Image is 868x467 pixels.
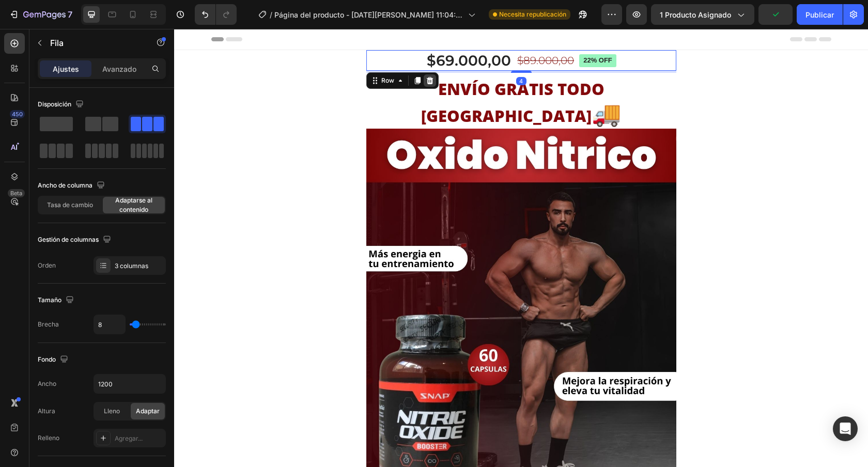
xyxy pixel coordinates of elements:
font: Tasa de cambio [47,201,93,209]
font: Necesita republicación [499,10,566,18]
font: Ancho de columna [38,181,92,189]
font: Ancho [38,380,56,387]
font: Adaptar [136,407,160,415]
font: Adaptarse al contenido [115,196,152,213]
button: 1 producto asignado [651,4,754,25]
button: 7 [4,4,77,25]
font: Agregar... [115,434,143,442]
font: Fondo [38,355,56,363]
iframe: Área de diseño [174,29,868,467]
font: Gestión de columnas [38,236,99,243]
button: Publicar [797,4,843,25]
strong: ENVÍO GRATIS TODO [GEOGRAPHIC_DATA] [247,49,430,98]
font: Publicar [805,10,834,19]
font: 450 [12,111,23,118]
input: Auto [94,315,125,334]
font: Tamaño [38,296,61,304]
input: Auto [94,375,165,393]
div: Deshacer/Rehacer [195,4,237,25]
font: Altura [38,407,55,415]
font: Página del producto - [DATE][PERSON_NAME] 11:04:49 [274,10,462,30]
font: Orden [38,261,56,269]
div: Abrir Intercom Messenger [833,416,858,441]
div: 4 [342,48,352,56]
font: Ajustes [53,65,79,73]
div: Row [205,47,222,56]
font: 3 columnas [115,262,148,270]
font: Beta [10,190,22,197]
font: Lleno [104,407,120,415]
font: Relleno [38,434,59,442]
h2: 🚚 [192,44,502,100]
font: Brecha [38,320,59,328]
font: 1 producto asignado [660,10,731,19]
font: 7 [68,9,72,20]
font: Disposición [38,100,71,108]
font: Avanzado [102,65,136,73]
font: / [270,10,272,19]
font: Fila [50,38,64,48]
p: Fila [50,37,138,49]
